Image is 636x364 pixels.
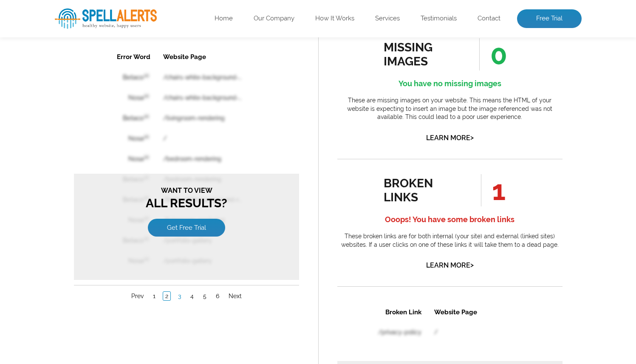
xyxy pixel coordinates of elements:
p: These broken links are for both internal (your site) and external (linked sites) websites. If a u... [337,232,563,249]
a: Free Trial [517,9,582,28]
a: Testimonials [421,14,457,23]
span: > [470,259,474,271]
a: Contact [478,14,500,23]
span: Want to view [4,66,221,72]
h4: Ooops! You have some broken links [337,213,563,226]
a: 6 [140,245,147,254]
th: Website Page [91,1,180,20]
iframe: To enrich screen reader interactions, please activate Accessibility in Grammarly extension settings [74,46,299,305]
a: 1 [77,245,84,254]
span: > [470,132,474,144]
img: SpellAlerts [55,8,157,29]
a: Get Free Trial [74,172,151,190]
h4: You have no missing images [337,77,563,90]
a: 4 [114,245,122,254]
a: 2 [89,245,97,254]
span: 1 [481,174,506,206]
h3: All Results? [4,66,221,82]
span: 0 [479,38,507,71]
a: Our Company [254,14,294,23]
a: Learn More> [426,134,474,142]
a: 1 [108,122,116,131]
h3: All Results? [4,140,221,164]
a: Learn More> [426,261,474,269]
div: broken links [384,176,461,204]
a: How It Works [315,14,354,23]
a: Next [153,245,170,254]
a: Services [375,14,400,23]
th: Broken Link [1,1,90,20]
div: missing images [384,40,461,68]
p: These are missing images on your website. This means the HTML of your website is expecting to ins... [337,96,563,121]
span: Want to view [4,140,221,148]
a: 5 [127,245,135,254]
a: 3 [102,245,109,254]
a: Get Free Trial [78,91,147,105]
a: Home [215,14,233,23]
